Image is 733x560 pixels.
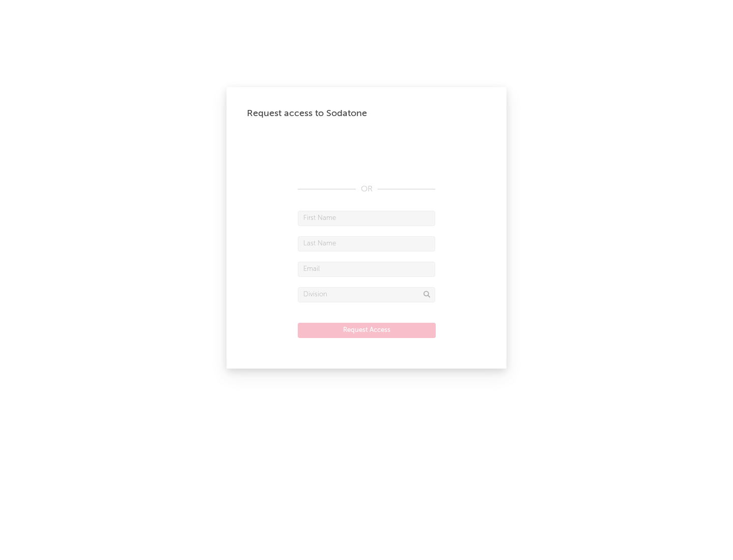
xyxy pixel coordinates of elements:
button: Request Access [298,323,436,338]
input: Division [298,287,435,302]
div: Request access to Sodatone [247,107,486,120]
input: Email [298,262,435,277]
div: OR [298,183,435,195]
input: First Name [298,211,435,226]
input: Last Name [298,236,435,251]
